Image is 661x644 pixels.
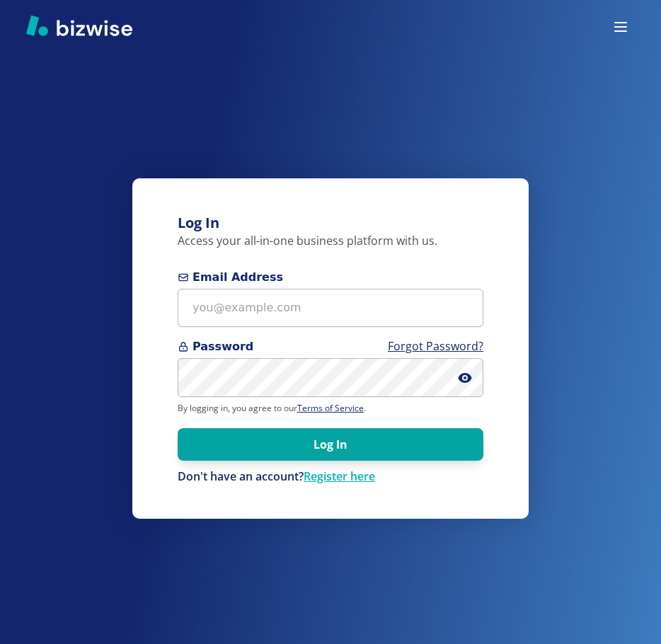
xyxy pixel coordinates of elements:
[178,469,483,485] p: Don't have an account?
[178,234,483,249] p: Access your all-in-one business platform with us.
[388,338,483,354] a: Forgot Password?
[178,403,483,414] p: By logging in, you agree to our .
[178,428,483,461] button: Log In
[178,338,483,355] span: Password
[304,468,375,484] a: Register here
[178,289,483,328] input: you@example.com
[26,15,132,36] img: Bizwise Logo
[178,212,483,234] h3: Log In
[178,269,483,286] span: Email Address
[297,402,364,414] a: Terms of Service
[178,469,483,485] div: Don't have an account?Register here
